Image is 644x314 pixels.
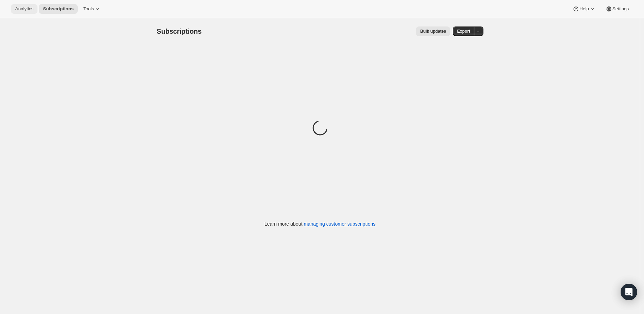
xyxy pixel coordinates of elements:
[568,4,600,14] button: Help
[79,4,105,14] button: Tools
[601,4,633,14] button: Settings
[11,4,37,14] button: Analytics
[453,26,474,36] button: Export
[420,29,446,34] span: Bulk updates
[579,6,589,12] span: Help
[416,26,450,36] button: Bulk updates
[621,284,637,300] div: Open Intercom Messenger
[457,29,470,34] span: Export
[43,6,74,12] span: Subscriptions
[304,221,375,227] a: managing customer subscriptions
[612,6,629,12] span: Settings
[157,28,202,35] span: Subscriptions
[15,6,33,12] span: Analytics
[83,6,94,12] span: Tools
[39,4,78,14] button: Subscriptions
[264,220,375,227] p: Learn more about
